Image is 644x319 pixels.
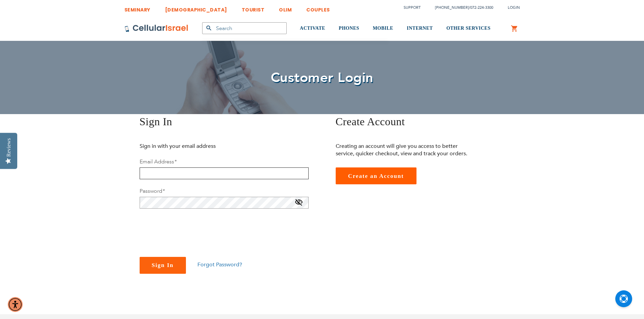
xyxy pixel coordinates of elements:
a: 072-224-3300 [470,5,493,10]
div: Accessibility Menu [8,297,23,312]
a: TOURIST [242,2,265,14]
a: OTHER SERVICES [446,16,491,41]
span: Login [508,5,520,10]
span: Sign In [140,115,172,128]
input: Search [202,22,287,34]
span: Sign In [152,262,174,268]
span: Create Account [336,115,405,128]
a: Support [404,5,421,10]
iframe: reCAPTCHA [140,217,242,243]
a: COUPLES [306,2,330,14]
p: Creating an account will give you access to better service, quicker checkout, view and track your... [336,142,473,157]
span: PHONES [339,26,359,31]
a: INTERNET [407,16,433,41]
a: [PHONE_NUMBER] [435,5,469,10]
p: Sign in with your email address [140,142,277,150]
a: SEMINARY [124,2,150,14]
span: OTHER SERVICES [446,26,491,31]
label: Email Address [140,158,176,165]
span: MOBILE [373,26,393,31]
img: Cellular Israel Logo [124,24,189,32]
button: Sign In [140,257,186,274]
span: INTERNET [407,26,433,31]
a: OLIM [279,2,292,14]
a: Forgot Password? [197,261,242,268]
span: Create an Account [348,173,404,179]
span: ACTIVATE [300,26,325,31]
a: MOBILE [373,16,393,41]
span: Customer Login [271,69,374,87]
a: [DEMOGRAPHIC_DATA] [165,2,227,14]
li: / [428,3,493,12]
input: Email [140,167,309,179]
a: ACTIVATE [300,16,325,41]
div: Reviews [6,138,12,157]
label: Password [140,187,165,195]
a: PHONES [339,16,359,41]
a: Create an Account [336,167,416,184]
